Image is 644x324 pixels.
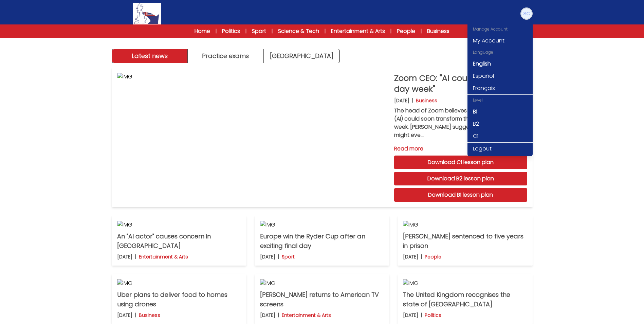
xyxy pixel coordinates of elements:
[260,279,384,287] img: IMG
[112,274,246,324] a: IMG Uber plans to deliver food to homes using drones [DATE] | Business
[425,253,441,260] p: People
[117,253,132,260] p: [DATE]
[403,221,527,229] img: IMG
[467,82,533,94] a: Français
[394,188,527,202] a: Download B1 lesson plan
[260,253,275,260] p: [DATE]
[403,312,418,319] p: [DATE]
[252,27,266,35] a: Sport
[403,253,418,260] p: [DATE]
[135,312,136,319] b: |
[421,312,422,319] b: |
[467,70,533,82] a: Español
[139,312,160,319] p: Business
[112,49,188,63] button: Latest news
[394,97,409,104] p: [DATE]
[521,8,532,19] img: Simona Carrozza
[117,232,241,251] p: An "AI actor" causes concern in [GEOGRAPHIC_DATA]
[467,118,533,130] a: B2
[394,73,527,94] p: Zoom CEO: "AI could lead to a 3-day week"
[117,279,241,287] img: IMG
[117,290,241,309] p: Uber plans to deliver food to homes using drones
[325,28,326,35] span: |
[403,279,527,287] img: IMG
[403,232,527,251] p: [PERSON_NAME] sentenced to five years in prison
[216,28,217,35] span: |
[278,312,279,319] b: |
[133,3,161,24] img: Logo
[394,172,527,185] a: Download B2 lesson plan
[403,290,527,309] p: The United Kingdom recognises the state of [GEOGRAPHIC_DATA]
[117,312,132,319] p: [DATE]
[398,215,532,266] a: IMG [PERSON_NAME] sentenced to five years in prison [DATE] | People
[260,290,384,309] p: [PERSON_NAME] returns to American TV screens
[282,312,331,319] p: Entertainment & Arts
[394,156,527,169] a: Download C1 lesson plan
[278,27,319,35] a: Science & Tech
[272,28,273,35] span: |
[467,143,533,155] a: Logout
[117,73,389,202] img: IMG
[282,253,295,260] p: Sport
[412,97,413,104] b: |
[467,106,533,118] a: B1
[421,253,422,260] b: |
[117,221,241,229] img: IMG
[427,27,449,35] a: Business
[467,35,533,47] a: My Account
[112,215,246,266] a: IMG An "AI actor" causes concern in [GEOGRAPHIC_DATA] [DATE] | Entertainment & Arts
[394,107,527,139] p: The head of Zoom believes artificial intelligence (AI) could soon transform the traditional worki...
[390,28,391,35] span: |
[260,232,384,251] p: Europe win the Ryder Cup after an exciting final day
[467,95,533,106] div: Level
[397,27,415,35] a: People
[467,24,533,35] div: Manage Account
[195,27,210,35] a: Home
[467,130,533,142] a: C1
[255,215,389,266] a: IMG Europe win the Ryder Cup after an exciting final day [DATE] | Sport
[255,274,389,324] a: IMG [PERSON_NAME] returns to American TV screens [DATE] | Entertainment & Arts
[394,145,527,153] a: Read more
[245,28,246,35] span: |
[467,58,533,70] a: English
[135,253,136,260] b: |
[425,312,441,319] p: Politics
[398,274,532,324] a: IMG The United Kingdom recognises the state of [GEOGRAPHIC_DATA] [DATE] | Politics
[278,253,279,260] b: |
[260,221,384,229] img: IMG
[331,27,385,35] a: Entertainment & Arts
[467,47,533,58] div: Language
[416,97,437,104] p: Business
[421,28,422,35] span: |
[112,3,182,24] a: Logo
[260,312,275,319] p: [DATE]
[222,27,240,35] a: Politics
[264,49,339,63] a: [GEOGRAPHIC_DATA]
[188,49,264,63] button: Practice exams
[139,253,188,260] p: Entertainment & Arts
